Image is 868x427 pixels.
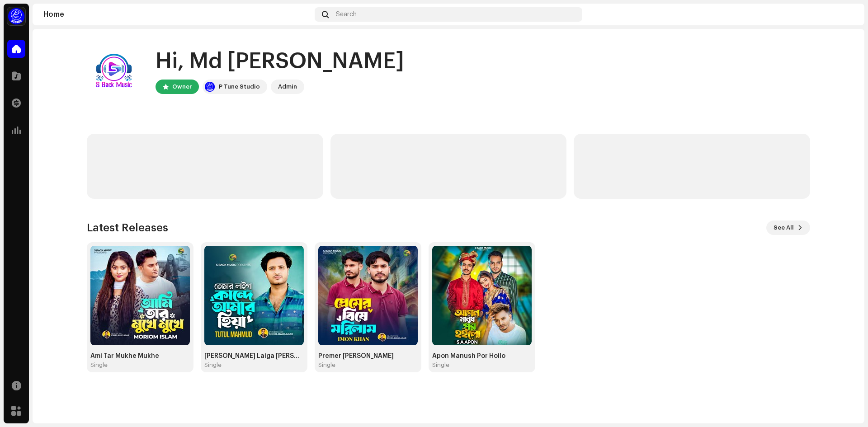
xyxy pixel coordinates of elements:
[87,43,141,98] img: cd6f73db-fdfe-4f2e-aca3-4df9ede21d03
[172,81,192,92] div: Owner
[156,47,404,76] div: Hi, Md [PERSON_NAME]
[774,219,794,237] span: See All
[204,352,304,360] div: [PERSON_NAME] Laiga [PERSON_NAME]
[839,7,854,22] img: cd6f73db-fdfe-4f2e-aca3-4df9ede21d03
[204,81,215,92] img: a1dd4b00-069a-4dd5-89ed-38fbdf7e908f
[204,361,222,369] div: Single
[219,81,260,92] div: P Tune Studio
[278,81,297,92] div: Admin
[7,7,25,25] img: a1dd4b00-069a-4dd5-89ed-38fbdf7e908f
[90,361,108,369] div: Single
[432,352,532,360] div: Apon Manush Por Hoilo
[432,246,532,345] img: b4be0c82-3d16-497e-96c0-b42eb3f0d72e
[87,221,168,235] h3: Latest Releases
[90,246,190,345] img: 89b77a46-9d7f-4112-9327-6177f67f6f41
[43,11,311,18] div: Home
[90,352,190,360] div: Ami Tar Mukhe Mukhe
[432,361,449,369] div: Single
[318,246,418,345] img: 8489b883-27b5-4853-a36d-ca83dd943db1
[318,361,335,369] div: Single
[204,246,304,345] img: 48285646-3c78-48b3-8dfb-340b11cb32ff
[766,221,810,235] button: See All
[336,11,357,18] span: Search
[318,352,418,360] div: Premer [PERSON_NAME]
